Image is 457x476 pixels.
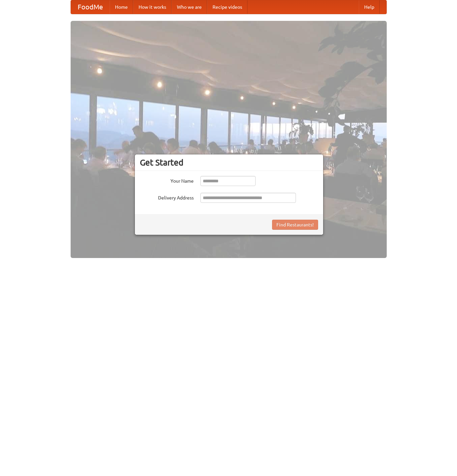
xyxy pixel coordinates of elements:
[172,0,207,14] a: Who we are
[272,220,318,230] button: Find Restaurants!
[359,0,380,14] a: Help
[110,0,133,14] a: Home
[140,176,194,184] label: Your Name
[207,0,247,14] a: Recipe videos
[133,0,172,14] a: How it works
[140,193,194,201] label: Delivery Address
[71,0,110,14] a: FoodMe
[140,157,318,168] h3: Get Started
